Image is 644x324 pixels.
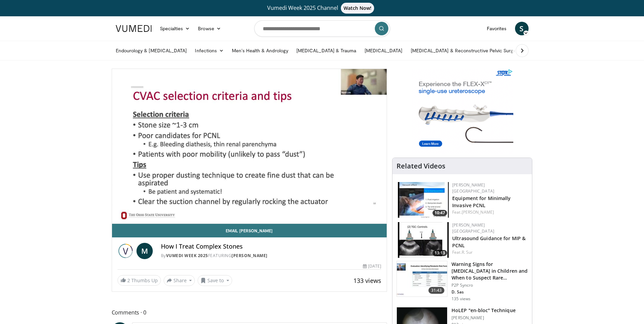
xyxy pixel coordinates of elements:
[161,253,382,259] div: By FEATURING
[117,3,528,14] a: Vumedi Week 2025 ChannelWatch Now!
[452,261,528,281] h3: Warning Signs for [MEDICAL_DATA] in Children and When to Suspect Rare…
[228,44,292,57] a: Men’s Health & Andrology
[292,44,361,57] a: [MEDICAL_DATA] & Trauma
[353,276,381,285] span: 133 views
[191,44,228,57] a: Infections
[452,182,494,194] a: [PERSON_NAME] [GEOGRAPHIC_DATA]
[433,210,447,216] span: 10:47
[117,243,134,259] img: Vumedi Week 2025
[483,22,511,35] a: Favorites
[112,224,387,237] a: Email [PERSON_NAME]
[194,22,225,35] a: Browse
[452,249,527,255] div: Feat.
[462,209,494,215] a: [PERSON_NAME]
[452,195,511,209] a: Equipment for Minimally Invasive PCNL
[164,275,195,286] button: Share
[397,261,528,302] a: 31:43 Warning Signs for [MEDICAL_DATA] in Children and When to Suspect Rare… P2P Syncro D. Sas 13...
[452,315,516,321] p: [PERSON_NAME]
[452,283,528,288] p: P2P Syncro
[398,182,449,218] img: 57193a21-700a-4103-8163-b4069ca57589.150x105_q85_crop-smart_upscale.jpg
[452,296,471,302] p: 135 views
[398,222,449,258] a: 13:13
[462,249,473,255] a: R. Sur
[112,308,387,317] span: Comments 0
[161,243,382,250] h4: How I Treat Complex Stones
[397,162,445,170] h4: Related Videos
[411,69,513,154] iframe: Advertisement
[363,263,381,269] div: [DATE]
[198,275,232,286] button: Save to
[127,277,130,284] span: 2
[116,25,152,32] img: VuMedi Logo
[428,287,445,294] span: 31:43
[117,275,161,286] a: 2 Thumbs Up
[254,20,390,37] input: Search topics, interventions
[361,44,407,57] a: [MEDICAL_DATA]
[136,243,153,259] a: M
[452,209,527,215] div: Feat.
[452,235,526,249] a: Ultrasound Guidance for MIP & PCNL
[232,253,268,258] a: [PERSON_NAME]
[452,289,528,295] p: D. Sas
[166,253,208,258] a: Vumedi Week 2025
[398,222,449,258] img: ae74b246-eda0-4548-a041-8444a00e0b2d.150x105_q85_crop-smart_upscale.jpg
[515,22,529,35] a: S
[433,250,447,256] span: 13:13
[452,222,494,234] a: [PERSON_NAME] [GEOGRAPHIC_DATA]
[407,44,525,57] a: [MEDICAL_DATA] & Reconstructive Pelvic Surgery
[112,69,387,224] video-js: Video Player
[341,3,374,14] span: Watch Now!
[397,261,447,296] img: b1bc6859-4bdd-4be1-8442-b8b8c53ce8a1.150x105_q85_crop-smart_upscale.jpg
[112,44,191,57] a: Endourology & [MEDICAL_DATA]
[156,22,194,35] a: Specialties
[398,182,449,218] a: 10:47
[452,307,516,314] h3: HoLEP "en-bloc" Technique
